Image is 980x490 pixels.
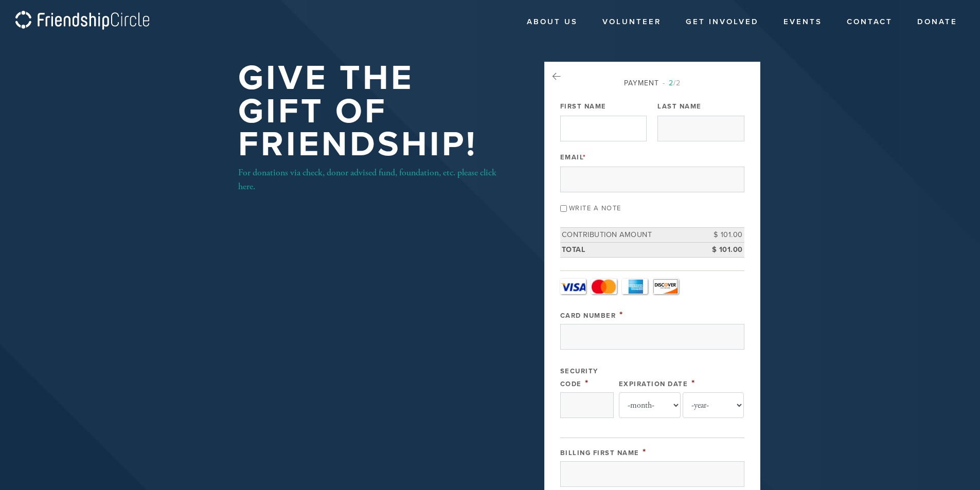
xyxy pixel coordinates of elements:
label: Last Name [657,102,702,111]
a: Contact [839,12,900,32]
label: Expiration Date [619,380,688,388]
span: /2 [663,79,681,87]
a: Visa [560,279,586,294]
a: For donations via check, donor advised fund, foundation, etc. please click here. [238,167,496,192]
h1: Give the Gift of Friendship! [238,62,511,161]
td: Total [560,242,698,257]
a: MasterCard [591,279,617,294]
a: About Us [519,12,585,32]
a: Discover [653,279,679,294]
span: This field is required. [585,377,589,389]
label: Card Number [560,312,616,320]
label: Security Code [560,367,598,388]
select: Expiration Date year [683,392,744,418]
img: logo_fc.png [15,11,149,31]
span: 2 [669,79,673,87]
a: Amex [622,279,648,294]
div: Payment [560,78,744,88]
span: This field is required. [583,153,586,161]
td: Contribution Amount [560,228,698,243]
a: Get Involved [678,12,767,32]
label: First Name [560,102,607,111]
span: This field is required. [691,377,696,389]
label: Email [560,153,586,162]
td: $ 101.00 [698,242,744,257]
select: Expiration Date month [619,392,681,418]
a: Events [776,12,830,32]
a: Volunteer [595,12,669,32]
label: Billing First Name [560,449,639,457]
span: This field is required. [643,446,647,458]
td: $ 101.00 [698,228,744,243]
a: Donate [910,12,965,32]
label: Write a note [569,204,621,212]
span: This field is required. [619,309,623,320]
